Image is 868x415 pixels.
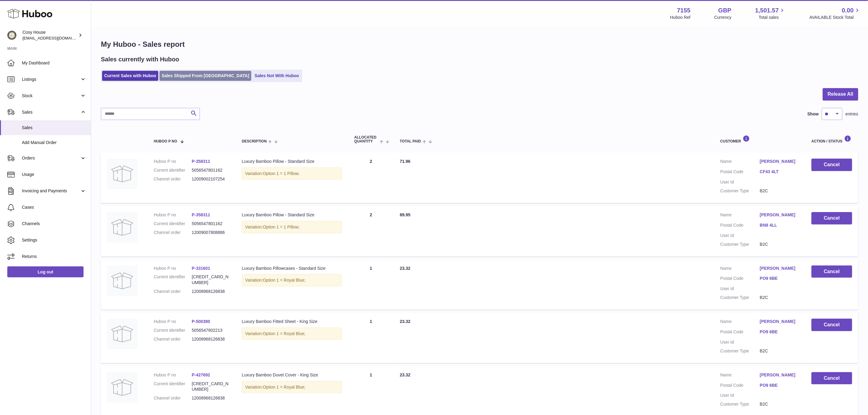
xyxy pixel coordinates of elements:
button: Cancel [811,319,852,331]
dt: Channel order [154,336,192,342]
td: 1 [348,259,394,310]
span: Total sales [759,15,786,20]
button: Cancel [811,212,852,225]
a: CF43 4LT [760,169,799,175]
dd: 12009002107254 [192,176,230,182]
span: Usage [22,172,86,177]
a: P-331601 [192,266,210,271]
dt: Channel order [154,230,192,235]
dt: User Id [720,286,760,292]
img: no-photo.jpg [107,319,137,349]
label: Show [808,111,819,117]
dt: Name [720,212,760,219]
dd: B2C [760,401,799,407]
h1: My Huboo - Sales report [101,39,858,49]
dt: Customer Type [720,242,760,247]
a: BN8 4LL [760,222,799,228]
a: P-358311 [192,159,210,164]
a: 0.00 AVAILABLE Stock Total [809,6,861,20]
dt: Current identifier [154,221,192,227]
dt: Huboo P no [154,266,192,271]
span: Returns [22,254,86,259]
span: 0.00 [842,6,854,15]
button: Release All [823,88,858,101]
dd: [CREDIT_CARD_NUMBER] [192,274,230,286]
img: no-photo.jpg [107,372,137,403]
dt: Postal Code [720,329,760,336]
dt: Current identifier [154,274,192,286]
button: Cancel [811,159,852,171]
div: Luxury Bamboo Pillow - Standard Size [242,159,342,164]
div: Huboo Ref [670,15,691,20]
span: Settings [22,237,86,243]
a: Log out [7,266,84,277]
dt: User Id [720,393,760,398]
img: no-photo.jpg [107,266,137,296]
dt: Huboo P no [154,159,192,164]
img: no-photo.jpg [107,159,137,189]
a: 1,501.57 Total sales [755,6,786,20]
span: Sales [22,109,80,115]
span: Listings [22,77,80,82]
dt: Customer Type [720,401,760,407]
a: [PERSON_NAME] [760,372,799,378]
a: P-427692 [192,372,210,377]
dd: B2C [760,348,799,354]
span: Option 1 = Royal Blue; [263,331,305,336]
dt: Customer Type [720,348,760,354]
span: Option 1 = 1 Pillow; [263,225,300,229]
dd: B2C [760,242,799,247]
dt: Postal Code [720,276,760,283]
dd: 12008968126838 [192,289,230,294]
span: My Dashboard [22,60,86,66]
div: Currency [714,15,732,20]
dd: B2C [760,188,799,194]
dt: Name [720,159,760,166]
button: Cancel [811,372,852,385]
td: 2 [348,206,394,256]
dd: 5056547802213 [192,328,230,333]
h2: Sales currently with Huboo [101,55,179,63]
span: Huboo P no [154,139,177,143]
span: AVAILABLE Stock Total [809,15,861,20]
a: PO9 6BE [760,329,799,335]
dd: 5056547801162 [192,167,230,173]
span: ALLOCATED Quantity [354,135,378,143]
a: [PERSON_NAME] [760,266,799,271]
dt: User Id [720,233,760,238]
a: [PERSON_NAME] [760,159,799,164]
span: Option 1 = Royal Blue; [263,278,305,283]
div: Variation: [242,274,342,286]
a: Sales Shipped From [GEOGRAPHIC_DATA] [160,71,251,81]
dt: Channel order [154,176,192,182]
dt: Postal Code [720,169,760,176]
span: 23.32 [400,266,410,271]
dt: Channel order [154,395,192,401]
strong: 7155 [677,6,691,15]
span: 71.96 [400,159,410,164]
span: Orders [22,155,80,161]
span: Option 1 = Royal Blue; [263,385,305,389]
a: [PERSON_NAME] [760,212,799,218]
dt: Channel order [154,289,192,294]
a: P-500380 [192,319,210,324]
span: 23.32 [400,372,410,377]
div: Customer [720,135,799,143]
div: Luxury Bamboo Duvet Cover - King Size [242,372,342,378]
span: 23.32 [400,319,410,324]
img: no-photo.jpg [107,212,137,242]
dd: 12008968126838 [192,395,230,401]
dt: Name [720,372,760,379]
dt: Postal Code [720,222,760,230]
span: Cases [22,204,86,210]
a: PO9 6BE [760,276,799,281]
button: Cancel [811,266,852,278]
a: PO9 6BE [760,382,799,388]
a: Sales Not With Huboo [252,71,301,81]
dt: User Id [720,179,760,185]
div: Variation: [242,381,342,393]
dd: 12009007808886 [192,230,230,235]
dt: Huboo P no [154,372,192,378]
span: 89.95 [400,212,410,217]
dt: Current identifier [154,381,192,393]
